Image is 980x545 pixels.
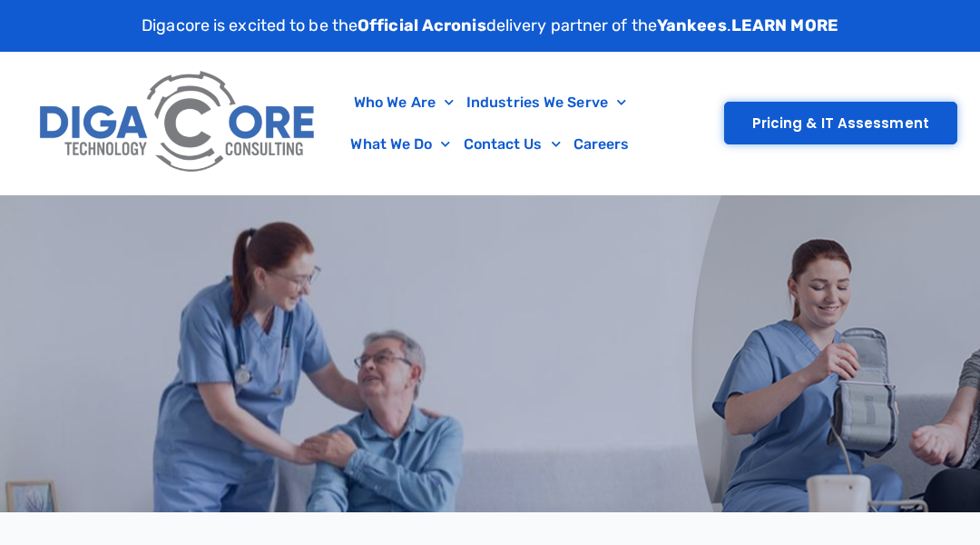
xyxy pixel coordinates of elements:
[358,15,486,35] strong: Official Acronis
[657,15,727,35] strong: Yankees
[334,82,645,165] nav: Menu
[567,124,636,165] a: Careers
[752,116,929,130] span: Pricing & IT Assessment
[142,14,838,38] p: Digacore is excited to be the delivery partner of the .
[460,82,632,124] a: Industries We Serve
[344,124,456,165] a: What We Do
[731,15,838,35] a: LEARN MORE
[32,61,325,185] img: Digacore Logo
[724,102,957,144] a: Pricing & IT Assessment
[457,124,567,165] a: Contact Us
[348,82,460,124] a: Who We Are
